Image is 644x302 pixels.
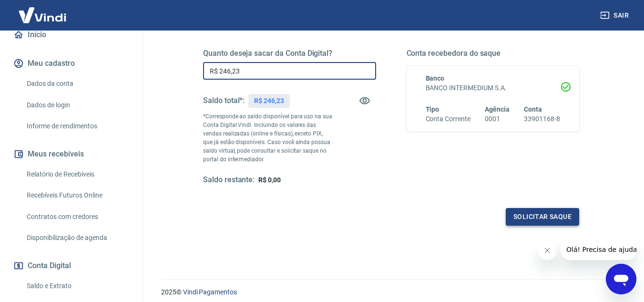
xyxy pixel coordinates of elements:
[203,175,255,185] h5: Saldo restante:
[23,74,131,94] a: Dados da conta
[23,186,131,205] a: Recebíveis Futuros Online
[23,207,131,227] a: Contratos com credores
[426,83,561,93] h6: BANCO INTERMEDIUM S.A.
[23,165,131,184] a: Relatório de Recebíveis
[203,112,333,164] p: *Corresponde ao saldo disponível para uso na sua Conta Digital Vindi. Incluindo os valores das ve...
[203,96,245,105] h5: Saldo total*:
[203,49,376,58] h5: Quanto deseja sacar da Conta Digital?
[485,105,510,113] span: Agência
[23,95,131,115] a: Dados de login
[11,144,131,165] button: Meus recebíveis
[606,264,636,294] iframe: Botão para abrir a janela de mensagens
[254,96,284,106] p: R$ 246,23
[161,287,621,297] p: 2025 ©
[407,49,580,58] h5: Conta recebedora do saque
[6,7,80,14] span: Olá! Precisa de ajuda?
[524,114,560,124] h6: 33901168-8
[11,53,131,74] button: Meu cadastro
[258,176,281,184] span: R$ 0,00
[426,105,440,113] span: Tipo
[538,241,557,260] iframe: Fechar mensagem
[561,239,636,260] iframe: Mensagem da empresa
[506,208,579,226] button: Solicitar saque
[23,276,131,296] a: Saldo e Extrato
[598,7,633,24] button: Sair
[426,74,445,82] span: Banco
[426,114,470,124] h6: Conta Corrente
[11,255,131,276] button: Conta Digital
[11,0,73,30] img: Vindi
[11,24,131,45] a: Início
[23,228,131,248] a: Disponibilização de agenda
[183,288,237,296] a: Vindi Pagamentos
[524,105,542,113] span: Conta
[485,114,510,124] h6: 0001
[23,116,131,136] a: Informe de rendimentos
